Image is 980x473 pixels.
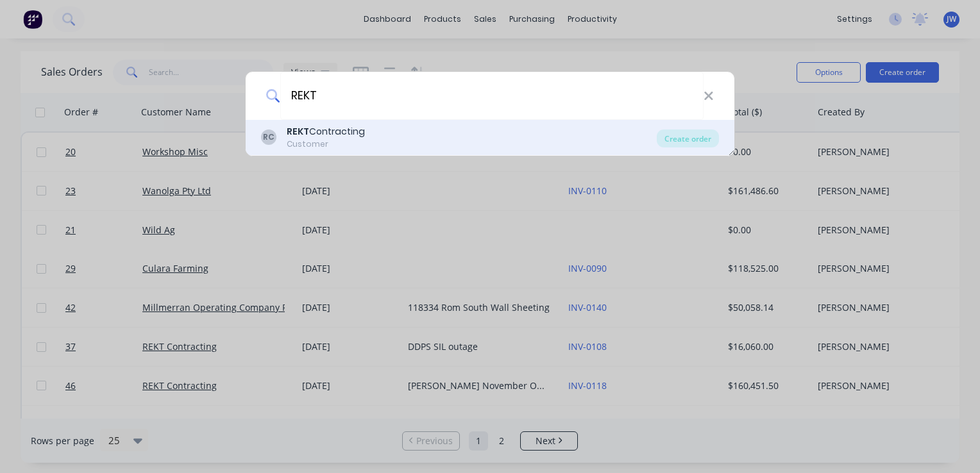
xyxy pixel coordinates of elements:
div: Contracting [287,125,365,138]
div: Customer [287,138,365,150]
b: REKT [287,125,309,138]
div: RC [261,129,276,145]
div: Create order [657,129,719,147]
input: Enter a customer name to create a new order... [280,72,704,120]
